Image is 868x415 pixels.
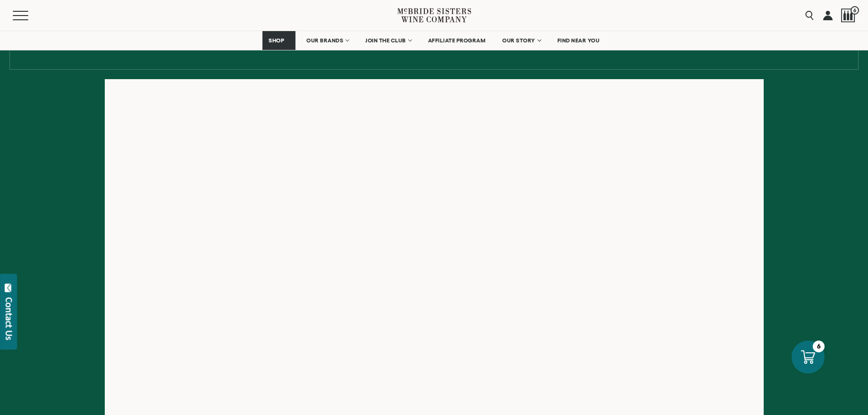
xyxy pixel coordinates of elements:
[262,31,295,50] a: SHOP
[851,6,859,15] span: 6
[300,31,354,50] a: OUR BRANDS
[557,37,600,44] span: FIND NEAR YOU
[359,31,417,50] a: JOIN THE CLUB
[105,79,764,373] iframe: Store Locator
[502,37,535,44] span: OUR STORY
[365,37,406,44] span: JOIN THE CLUB
[551,31,606,50] a: FIND NEAR YOU
[13,11,47,20] button: Mobile Menu Trigger
[269,37,285,44] span: SHOP
[422,31,492,50] a: AFFILIATE PROGRAM
[813,341,825,352] div: 6
[428,37,486,44] span: AFFILIATE PROGRAM
[4,297,14,340] div: Contact Us
[496,31,547,50] a: OUR STORY
[306,37,343,44] span: OUR BRANDS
